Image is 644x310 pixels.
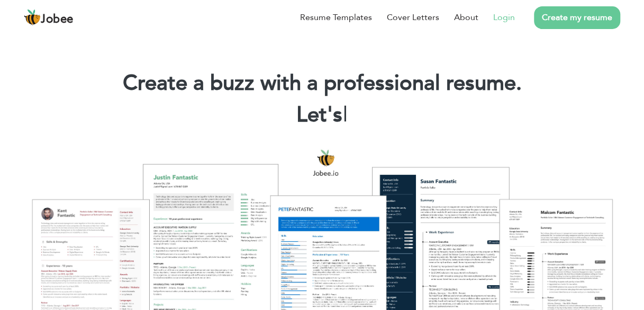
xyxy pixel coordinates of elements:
[24,9,41,26] img: jobee.io
[300,11,372,24] a: Resume Templates
[16,101,628,129] h2: Let's
[24,9,74,26] a: Jobee
[41,14,74,25] span: Jobee
[16,70,628,97] h1: Create a buzz with a professional resume.
[454,11,478,24] a: About
[343,100,348,129] span: |
[534,6,620,29] a: Create my resume
[387,11,439,24] a: Cover Letters
[493,11,515,24] a: Login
